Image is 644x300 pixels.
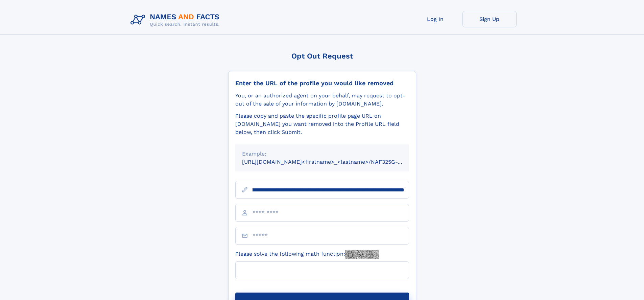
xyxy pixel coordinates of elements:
[235,79,409,87] div: Enter the URL of the profile you would like removed
[235,92,409,108] div: You, or an authorized agent on your behalf, may request to opt-out of the sale of your informatio...
[408,11,462,27] a: Log In
[242,150,402,158] div: Example:
[462,11,517,27] a: Sign Up
[235,250,379,259] label: Please solve the following math function:
[128,11,225,29] img: Logo Names and Facts
[235,112,409,136] div: Please copy and paste the specific profile page URL on [DOMAIN_NAME] you want removed into the Pr...
[228,52,416,60] div: Opt Out Request
[242,159,422,165] small: [URL][DOMAIN_NAME]<firstname>_<lastname>/NAF325G-xxxxxxxx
